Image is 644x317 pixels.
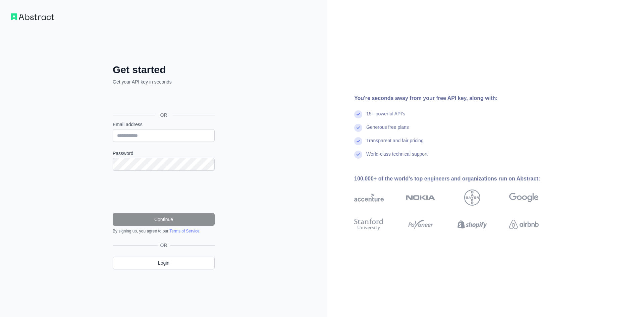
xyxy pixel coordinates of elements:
[354,137,362,145] img: check mark
[113,213,215,226] button: Continue
[458,217,487,232] img: shopify
[354,94,560,102] div: You're seconds away from your free API key, along with:
[155,112,173,118] span: OR
[113,78,215,85] p: Get your API key in seconds
[11,13,54,20] img: Workflow
[113,150,215,157] label: Password
[406,190,435,206] img: nokia
[406,217,435,232] img: payoneer
[366,110,405,124] div: 15+ powerful API's
[509,217,539,232] img: airbnb
[354,190,384,206] img: accenture
[169,229,199,233] a: Terms of Service
[113,257,215,269] a: Login
[464,190,480,206] img: bayer
[158,242,170,249] span: OR
[354,110,362,118] img: check mark
[354,124,362,132] img: check mark
[109,93,217,107] iframe: Sign in with Google Button
[366,124,409,137] div: Generous free plans
[354,217,384,232] img: stanford university
[366,151,428,164] div: World-class technical support
[366,137,424,151] div: Transparent and fair pricing
[113,121,215,128] label: Email address
[113,228,215,234] div: By signing up, you agree to our .
[354,151,362,159] img: check mark
[354,175,560,183] div: 100,000+ of the world's top engineers and organizations run on Abstract:
[509,190,539,206] img: google
[113,64,215,76] h2: Get started
[113,179,215,205] iframe: reCAPTCHA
